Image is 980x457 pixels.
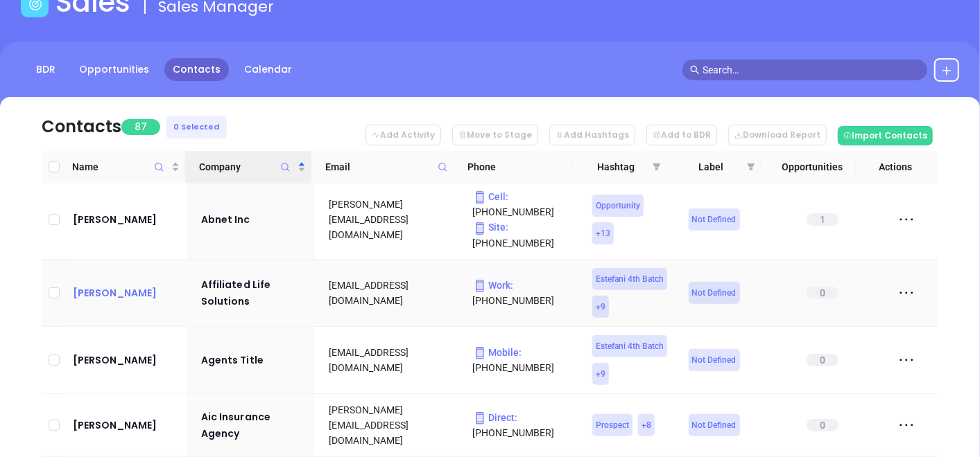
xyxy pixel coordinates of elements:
[692,352,737,368] span: Not Defined
[596,226,610,241] span: + 13
[454,151,572,183] th: Phone
[473,222,509,233] span: Site :
[199,159,295,174] span: Company
[692,212,737,227] span: Not Defined
[473,410,574,440] p: [PHONE_NUMBER]
[650,156,664,177] span: filter
[807,287,839,299] span: 0
[856,151,927,183] th: Actions
[807,213,839,226] span: 1
[164,58,229,81] a: Contacts
[236,58,300,81] a: Calendar
[72,159,169,174] span: Name
[807,419,839,431] span: 0
[807,354,839,366] span: 0
[596,198,640,213] span: Opportunity
[473,280,514,291] span: Work :
[201,409,309,442] a: Aic Insurance Agency
[42,114,121,139] div: Contacts
[71,58,157,81] a: Opportunities
[761,151,856,183] th: Opportunities
[329,197,453,242] div: [PERSON_NAME][EMAIL_ADDRESS][DOMAIN_NAME]
[166,116,227,138] div: 0 Selected
[596,339,664,354] span: Estefani 4th Batch
[329,278,453,308] div: [EMAIL_ADDRESS][DOMAIN_NAME]
[692,418,737,433] span: Not Defined
[73,211,182,228] a: [PERSON_NAME]
[73,417,182,433] a: [PERSON_NAME]
[596,271,664,287] span: Estefani 4th Batch
[201,211,309,228] a: Abnet Inc
[185,151,311,183] th: Company
[747,163,755,171] span: filter
[473,278,574,308] p: [PHONE_NUMBER]
[73,285,182,301] a: [PERSON_NAME]
[838,126,933,145] button: Import Contacts
[703,62,920,78] input: Search…
[73,352,182,368] a: [PERSON_NAME]
[329,345,453,375] div: [EMAIL_ADDRESS][DOMAIN_NAME]
[473,345,574,375] p: [PHONE_NUMBER]
[744,156,758,177] span: filter
[596,299,605,314] span: + 9
[680,159,742,174] span: Label
[585,159,647,174] span: Hashtag
[596,418,629,433] span: Prospect
[692,285,737,301] span: Not Defined
[642,418,651,433] span: + 8
[473,191,509,202] span: Cell :
[690,65,700,75] span: search
[473,412,518,423] span: Direct :
[67,151,185,183] th: Name
[201,352,309,368] a: Agents Title
[596,366,605,382] span: + 9
[201,276,309,310] a: Affiliated Life Solutions
[473,219,574,250] p: [PHONE_NUMBER]
[653,163,661,171] span: filter
[473,347,522,358] span: Mobile :
[325,159,432,174] span: Email
[473,189,574,219] p: [PHONE_NUMBER]
[28,58,64,81] a: BDR
[121,119,160,135] span: 87
[329,402,453,448] div: [PERSON_NAME][EMAIL_ADDRESS][DOMAIN_NAME]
